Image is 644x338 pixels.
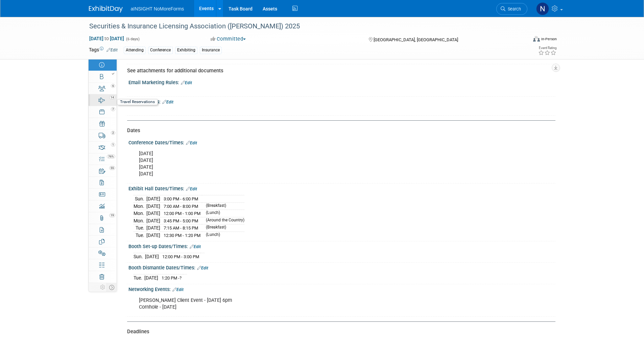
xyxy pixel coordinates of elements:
div: Attending [124,47,146,54]
div: Securities & Insurance Licensing Association ([PERSON_NAME]) 2025 [87,20,517,32]
a: 19 [89,212,117,224]
td: Tue. [134,224,146,232]
td: (Around the Country) [202,217,244,224]
td: [DATE] [144,274,158,281]
td: [DATE] [146,224,160,232]
a: Edit [181,80,192,85]
td: [DATE] [146,217,160,224]
td: [DATE] [146,210,160,217]
img: Format-Inperson.png [533,36,540,42]
span: 2 [111,131,115,135]
span: to [103,36,110,41]
a: Edit [186,187,197,191]
a: Edit [190,244,201,249]
span: 1 [111,143,115,147]
td: Tue. [134,232,146,239]
div: [PERSON_NAME] Client Event - [DATE] 6pm Cornhole - [DATE] [134,294,474,314]
td: Mon. [134,217,146,224]
div: General Rules: [128,97,555,105]
td: Toggle Event Tabs [106,283,117,292]
td: Mon. [134,202,146,210]
div: Email Marketing Rules: [128,77,555,86]
div: Event Rating [538,46,556,50]
i: Booth reservation complete [112,72,114,75]
a: Edit [162,100,173,104]
td: [DATE] [146,232,160,239]
span: (6 days) [125,37,140,41]
div: Event Format [487,35,557,45]
a: 1 [89,142,117,153]
a: Edit [172,287,184,292]
a: 2 [89,130,117,141]
div: Networking Events: [128,284,555,293]
a: 7 [89,106,117,118]
span: 7 [111,107,115,111]
td: Tags [89,46,118,54]
div: Conference [148,47,173,54]
span: 14 [109,95,115,99]
td: (Breakfast) [202,202,244,210]
div: See attachments for additional documents [127,67,550,74]
span: [GEOGRAPHIC_DATA], [GEOGRAPHIC_DATA] [374,37,458,42]
td: Personalize Event Tab Strip [99,283,107,292]
span: 1:20 PM - [162,275,182,281]
div: Deadlines [127,328,550,335]
span: 76% [107,154,115,159]
a: 55 [89,165,117,176]
div: Exhibit Hall Dates/Times: [128,184,555,192]
td: [DATE] [145,253,159,260]
td: (Breakfast) [202,224,244,232]
a: 14 [89,94,117,106]
div: Insurance [200,47,222,54]
td: (Lunch) [202,232,244,239]
span: [DATE] [DATE] [89,35,124,42]
span: 12:00 PM - 1:00 PM [164,211,200,216]
span: 7:00 AM - 8:00 PM [164,204,198,209]
div: Conference Dates/Times: [128,138,555,146]
td: Sun. [134,253,145,260]
img: ExhibitDay [89,6,123,13]
div: [DATE] [DATE] [DATE] [DATE] [134,147,474,181]
a: Edit [106,48,118,52]
td: Sun. [134,195,146,202]
a: Search [496,3,527,15]
span: Search [505,6,521,11]
span: 6 [111,84,115,88]
td: Tue. [134,274,144,281]
a: Edit [197,266,208,270]
td: [DATE] [146,195,160,202]
button: Committed [208,35,248,43]
td: Mon. [134,210,146,217]
img: Nichole Brown [536,2,549,15]
a: 76% [89,153,117,165]
span: 3:00 PM - 6:00 PM [164,196,198,201]
a: Edit [186,141,197,145]
div: Booth Set-up Dates/Times: [128,241,555,250]
td: (Lunch) [202,210,244,217]
span: ? [180,275,182,281]
div: Exhibiting [175,47,197,54]
span: 7:15 AM - 8:15 PM [164,225,198,231]
div: Dates [127,127,550,134]
span: 12:30 PM - 1:20 PM [164,233,200,238]
span: 19 [109,213,115,217]
span: aINSIGHT NoMoreForms [131,6,184,11]
div: Booth Dismantle Dates/Times: [128,263,555,271]
span: 55 [109,166,115,170]
a: 6 [89,83,117,94]
div: In-Person [541,37,557,42]
span: 3:45 PM - 5:00 PM [164,218,198,223]
td: [DATE] [146,202,160,210]
span: 12:00 PM - 3:00 PM [162,254,199,259]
